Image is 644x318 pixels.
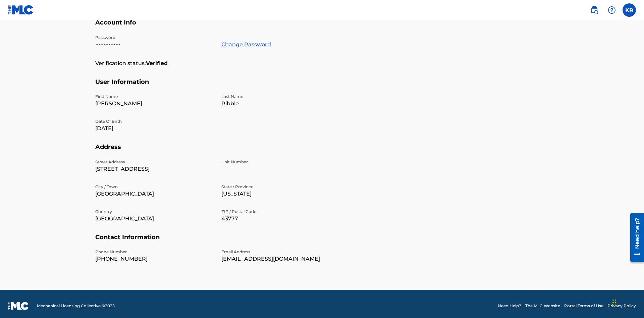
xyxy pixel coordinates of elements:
[221,41,271,49] a: Change Password
[95,118,213,124] p: Date Of Birth
[221,184,339,190] p: State / Province
[95,59,146,67] p: Verification status:
[8,5,34,15] img: MLC Logo
[498,303,521,309] a: Need Help?
[612,293,616,313] div: Drag
[564,303,603,309] a: Portal Terms of Use
[221,255,339,263] p: [EMAIL_ADDRESS][DOMAIN_NAME]
[95,249,213,255] p: Phone Number
[221,209,339,215] p: ZIP / Postal Code
[95,78,549,94] h5: User Information
[95,19,549,35] h5: Account Info
[221,249,339,255] p: Email Address
[221,190,339,198] p: [US_STATE]
[623,3,636,17] div: User Menu
[95,255,213,263] p: [PHONE_NUMBER]
[95,100,213,108] p: [PERSON_NAME]
[146,59,168,67] strong: Verified
[221,100,339,108] p: Ribble
[525,303,560,309] a: The MLC Website
[95,190,213,198] p: [GEOGRAPHIC_DATA]
[8,302,29,310] img: logo
[95,35,213,41] p: Password
[625,210,644,265] iframe: Resource Center
[607,303,636,309] a: Privacy Policy
[221,94,339,100] p: Last Name
[588,3,601,17] a: Public Search
[95,41,213,49] p: •••••••••••••••
[605,3,619,17] div: Help
[95,124,213,132] p: [DATE]
[95,143,549,159] h5: Address
[95,94,213,100] p: First Name
[610,286,644,318] iframe: Chat Widget
[95,165,213,173] p: [STREET_ADDRESS]
[608,6,616,14] img: help
[95,159,213,165] p: Street Address
[95,184,213,190] p: City / Town
[95,209,213,215] p: Country
[221,159,339,165] p: Unit Number
[590,6,598,14] img: search
[37,303,115,309] span: Mechanical Licensing Collective © 2025
[95,233,549,249] h5: Contact Information
[95,215,213,223] p: [GEOGRAPHIC_DATA]
[221,215,339,223] p: 43777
